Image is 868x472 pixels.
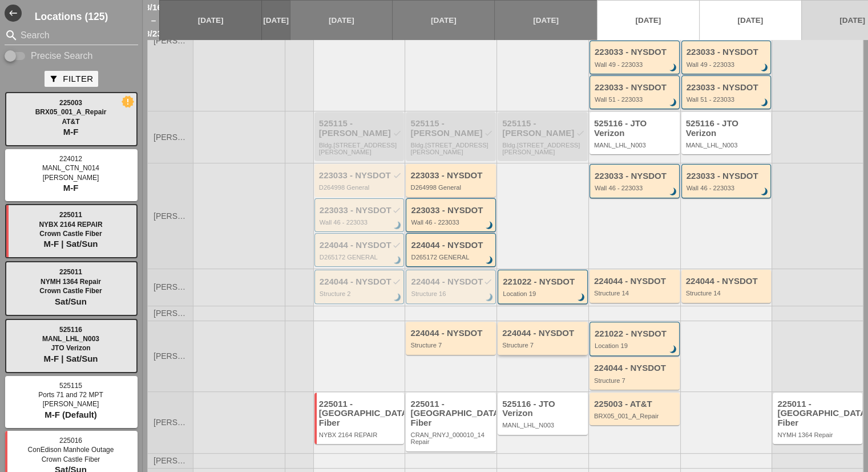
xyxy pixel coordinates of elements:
[411,290,492,297] div: Structure 16
[5,5,22,22] i: west
[575,291,588,304] i: brightness_3
[687,47,768,57] div: 223033 - NYSDOT
[42,164,99,172] span: MANL_CTN_N014
[45,410,97,419] span: M-F (Default)
[594,142,677,149] div: MANL_LHL_N003
[5,29,18,42] i: search
[483,219,496,232] i: brightness_3
[290,1,392,40] a: [DATE]
[594,363,677,373] div: 224044 - NYSDOT
[392,255,405,267] i: brightness_3
[411,254,492,261] div: D265172 GENERAL
[411,219,492,226] div: Wall 46 - 223033
[667,97,680,109] i: brightness_3
[41,278,101,286] span: NYMH 1364 Repair
[687,83,768,93] div: 223033 - NYSDOT
[154,418,187,427] span: [PERSON_NAME]
[154,352,187,361] span: [PERSON_NAME]
[502,422,585,429] div: MANL_LHL_N003
[503,277,584,287] div: 221022 - NYSDOT
[595,329,676,339] div: 221022 - NYSDOT
[687,185,768,191] div: Wall 46 - 223033
[595,47,676,57] div: 223033 - NYSDOT
[502,329,585,338] div: 224044 - NYSDOT
[262,1,290,40] a: [DATE]
[686,142,769,149] div: MANL_LHL_N003
[49,73,93,86] div: Filter
[777,431,859,438] div: NYMH 1364 Repair
[154,212,187,221] span: [PERSON_NAME]
[483,291,496,304] i: brightness_3
[410,119,493,138] div: 525115 - [PERSON_NAME]
[45,71,98,87] button: Filter
[320,206,401,215] div: 223033 - NYSDOT
[320,241,401,250] div: 224044 - NYSDOT
[63,183,79,193] span: M-F
[35,108,107,116] span: BRX05_001_A_Repair
[28,446,114,454] span: ConEdison Manhole Outage
[410,171,493,181] div: 223033 - NYSDOT
[594,277,677,286] div: 224044 - NYSDOT
[43,400,99,408] span: [PERSON_NAME]
[59,268,82,276] span: 225011
[410,431,493,446] div: CRAN_RNYJ_000010_14 Repair
[667,343,680,356] i: brightness_3
[502,342,585,349] div: Structure 7
[595,83,676,93] div: 223033 - NYSDOT
[597,1,699,40] a: [DATE]
[320,254,401,261] div: D265172 GENERAL
[43,354,98,363] span: M-F | Sat/Sun
[392,171,401,180] i: check
[160,1,261,40] a: [DATE]
[392,129,401,138] i: check
[59,326,82,334] span: 525116
[320,277,401,287] div: 224044 - NYSDOT
[39,230,102,238] span: Crown Castle Fiber
[502,142,585,156] div: Bldg.1062 St Johns Place
[319,431,402,438] div: NYBX 2164 REPAIR
[39,287,102,295] span: Crown Castle Fiber
[410,142,493,156] div: Bldg.1062 St Johns Place
[59,437,82,445] span: 225016
[410,329,493,338] div: 224044 - NYSDOT
[595,342,676,349] div: Location 19
[758,186,771,198] i: brightness_3
[411,241,492,250] div: 224044 - NYSDOT
[595,185,676,191] div: Wall 46 - 223033
[502,399,585,418] div: 525116 - JTO Verizon
[495,1,596,40] a: [DATE]
[410,342,493,349] div: Structure 7
[51,344,90,352] span: JTO Verizon
[483,277,492,286] i: check
[667,186,680,198] i: brightness_3
[319,119,402,138] div: 525115 - [PERSON_NAME]
[43,174,99,182] span: [PERSON_NAME]
[391,206,401,215] i: check
[320,219,401,226] div: Wall 46 - 223033
[319,184,402,191] div: D264998 General
[55,297,87,306] span: Sat/Sun
[31,50,93,62] label: Precise Search
[319,171,402,181] div: 223033 - NYSDOT
[483,255,496,267] i: brightness_3
[410,184,493,191] div: D264998 General
[410,399,493,428] div: 225011 - [GEOGRAPHIC_DATA] Fiber
[503,290,584,297] div: Location 19
[154,283,187,291] span: [PERSON_NAME]
[154,309,187,318] span: [PERSON_NAME]
[39,221,102,229] span: NYBX 2164 REPAIR
[42,335,99,343] span: MANL_LHL_N003
[484,129,493,138] i: check
[576,129,585,138] i: check
[595,61,676,68] div: Wall 49 - 223033
[686,119,769,138] div: 525116 - JTO Verizon
[59,211,82,219] span: 225011
[411,277,492,287] div: 224044 - NYSDOT
[319,399,402,428] div: 225011 - [GEOGRAPHIC_DATA] Fiber
[145,1,162,40] span: 8/16 – 8/23
[63,127,79,137] span: M-F
[5,49,138,63] div: Enable Precise search to match search terms exactly.
[687,96,768,103] div: Wall 51 - 223033
[594,377,677,384] div: Structure 7
[595,96,676,103] div: Wall 51 - 223033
